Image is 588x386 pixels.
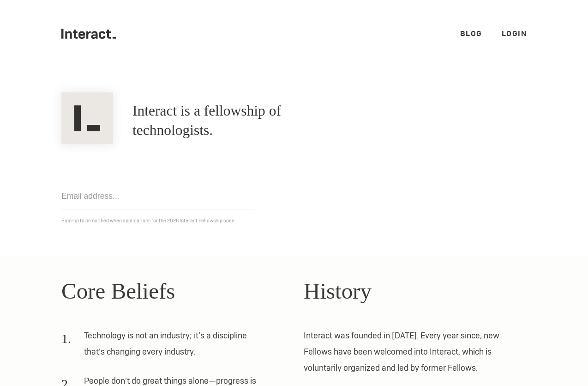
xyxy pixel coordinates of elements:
p: Interact was founded in [DATE]. Every year since, new Fellows have been welcomed into Interact, w... [304,327,527,376]
h2: Core Beliefs [61,274,284,308]
img: Interact Logo [61,92,113,144]
input: Email address... [61,183,255,209]
a: Login [502,29,527,38]
h1: Interact is a fellowship of technologists. [132,101,351,140]
li: Technology is not an industry; it’s a discipline that’s changing every industry. [61,327,265,366]
h2: History [304,274,527,308]
p: Sign-up to be notified when applications for the 2026 Interact Fellowship open. [61,216,527,226]
a: Blog [460,29,482,38]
